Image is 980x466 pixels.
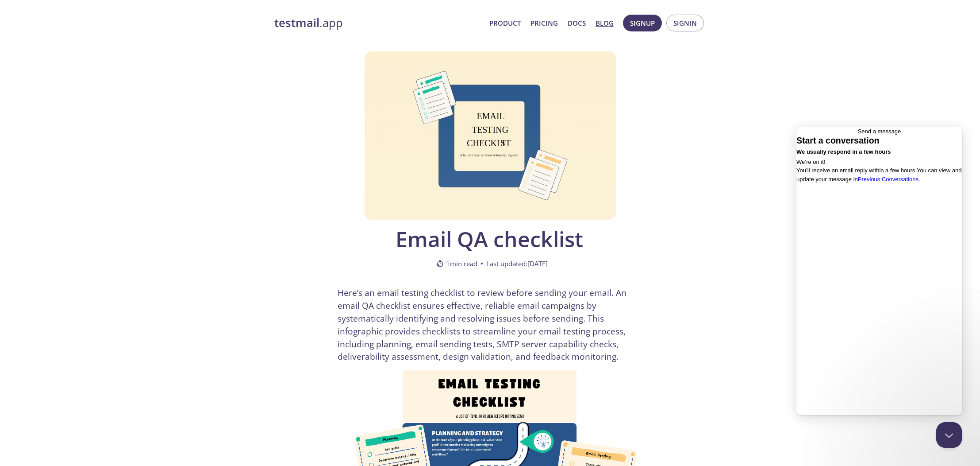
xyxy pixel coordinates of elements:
[623,15,662,31] button: Signup
[530,17,558,29] a: Pricing
[489,17,521,29] a: Product
[596,17,614,29] a: Blog
[338,287,643,363] p: Here’s an email testing checklist to review before sending your email. An email QA checklist ensu...
[274,15,319,31] strong: testmail
[630,17,655,29] span: Signup
[796,127,962,415] iframe: Help Scout Beacon - Live Chat, Contact Form, and Knowledge Base
[673,17,697,29] span: Signin
[568,17,586,29] a: Docs
[338,227,641,251] span: Email QA checklist
[436,258,477,269] span: 1 min read
[274,16,482,31] a: testmail.app
[936,422,962,448] iframe: Help Scout Beacon - Close
[666,15,704,31] button: Signin
[486,258,548,269] span: Last updated: [DATE]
